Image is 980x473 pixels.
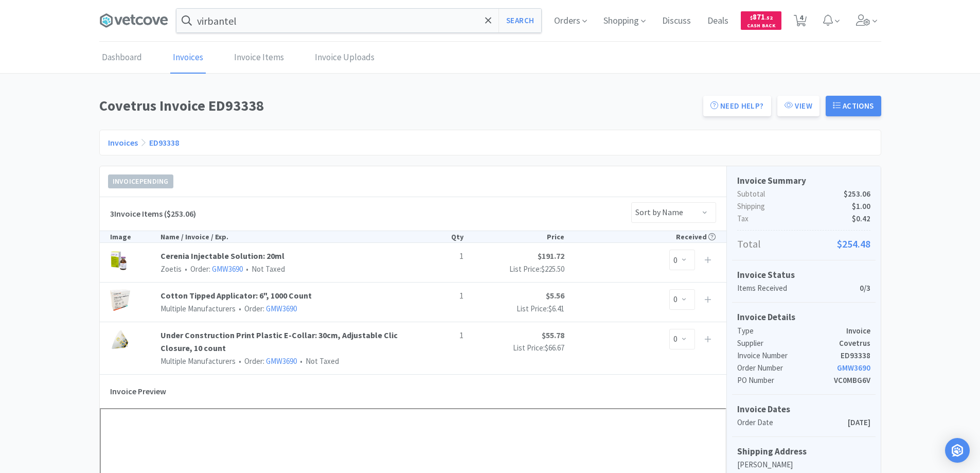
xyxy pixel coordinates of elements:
p: ED93338 [841,349,870,362]
span: $6.41 [548,304,564,313]
img: f2e7abfbc2934ebf9a6efcdba32ee9da_176615.png [110,329,130,351]
a: 4 [790,17,811,27]
p: Order Number [737,362,837,374]
a: Invoice Uploads [312,42,377,74]
p: 0/3 [860,282,870,294]
span: Order: [236,304,297,313]
a: ED93338 [149,137,179,148]
p: Type [737,325,846,337]
span: 871 [750,12,773,22]
h5: Invoice Preview [110,380,166,404]
a: Cotton Tipped Applicator: 6", 1000 Count [161,289,413,303]
a: Dashboard [99,42,145,74]
p: [PERSON_NAME] [737,459,870,471]
p: Items Received [737,282,860,294]
p: Invoice [846,325,870,337]
div: Qty [413,231,463,242]
span: $ [750,14,753,21]
a: GMW3690 [212,264,243,274]
div: Price [464,231,564,242]
a: GMW3690 [266,356,297,366]
a: GMW3690 [266,304,297,313]
p: Covetrus [839,337,870,349]
span: Multiple Manufacturers [161,304,236,313]
span: $0.42 [852,213,870,225]
img: dd7d4309f6914ccc9b7be8a63b7a68a3_397469.png [110,289,130,311]
p: Total [737,236,870,252]
a: Invoices [170,42,206,74]
p: Invoice Number [737,349,841,362]
a: $871.52Cash Back [741,7,781,34]
a: Cerenia Injectable Solution: 20ml [161,250,413,263]
strong: $5.56 [546,290,564,301]
span: Not Taxed [243,264,285,274]
p: Order Date [737,416,848,429]
p: Shipping [737,200,870,213]
p: 1 [413,329,463,342]
span: $66.67 [545,343,564,353]
a: Deals [703,16,733,26]
p: 1 [413,289,463,303]
span: $254.48 [837,236,870,252]
span: • [244,264,250,274]
span: • [298,356,304,366]
h5: 3 Invoice Items ($253.06) [110,207,196,221]
h5: Invoice Dates [737,402,870,416]
span: • [237,304,243,313]
h5: Invoice Summary [737,174,870,188]
span: • [183,264,189,274]
input: Search by item, sku, manufacturer, ingredient, size... [176,9,541,32]
p: [DATE] [848,416,870,429]
span: $225.50 [541,264,564,274]
p: PO Number [737,374,834,387]
div: Name / Invoice / Exp. [161,231,413,242]
span: $253.06 [844,188,870,200]
a: Discuss [658,16,695,26]
span: Order: [236,356,297,366]
a: Need Help? [703,96,771,116]
p: Tax [737,213,870,225]
button: Actions [826,96,881,116]
a: Invoices [108,137,138,148]
p: List Price: [464,263,564,275]
button: View [777,96,819,116]
span: • [237,356,243,366]
strong: $191.72 [538,251,564,261]
div: Image [110,231,161,242]
h5: Invoice Details [737,310,870,324]
p: 1 [413,250,463,263]
div: Open Intercom Messenger [945,438,970,463]
a: Under Construction Print Plastic E-Collar: 30cm, Adjustable Clic Closure, 10 count [161,329,413,355]
p: VC0MBG6V [834,374,870,387]
span: Cash Back [747,23,775,30]
a: GMW3690 [837,363,870,373]
span: Not Taxed [297,356,339,366]
button: Search [498,9,541,32]
a: Invoice Items [231,42,287,74]
p: List Price: [464,303,564,315]
h5: Shipping Address [737,445,870,459]
span: Zoetis [161,264,182,274]
span: $1.00 [852,200,870,213]
p: Subtotal [737,188,870,200]
span: . 52 [765,14,773,21]
p: Supplier [737,337,839,349]
span: Received [676,232,716,241]
span: Order: [182,264,243,274]
h1: Covetrus Invoice ED93338 [99,94,697,117]
img: 70ba7cbbdf9641658d6379f92c6d5101_541060.png [110,250,128,271]
span: Invoice Pending [109,175,173,188]
p: List Price: [464,342,564,354]
h5: Invoice Status [737,268,870,282]
strong: $55.78 [542,330,564,340]
span: Multiple Manufacturers [161,356,236,366]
